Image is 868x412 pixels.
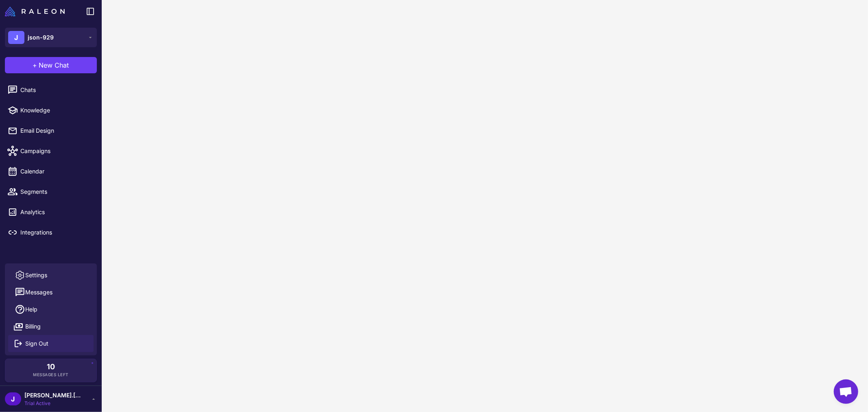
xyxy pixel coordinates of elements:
[5,7,65,16] img: Raleon Logo
[24,391,81,400] span: [PERSON_NAME].[PERSON_NAME]
[25,271,47,280] span: Settings
[3,122,98,139] a: Email Design
[25,339,48,348] span: Sign Out
[3,81,98,99] a: Chats
[3,102,98,119] a: Knowledge
[3,142,98,160] a: Campaigns
[20,85,92,94] span: Chats
[3,224,98,241] a: Integrations
[28,33,54,42] span: json-929
[5,392,21,405] div: J
[20,106,92,115] span: Knowledge
[20,228,92,237] span: Integrations
[834,379,858,404] div: Open chat
[5,7,68,16] a: Raleon Logo
[20,167,92,176] span: Calendar
[5,57,97,73] button: +New Chat
[8,335,94,352] button: Sign Out
[3,163,98,180] a: Calendar
[20,208,92,217] span: Analytics
[33,60,37,70] span: +
[8,301,94,318] a: Help
[8,284,94,301] button: Messages
[25,305,37,314] span: Help
[25,322,41,331] span: Billing
[20,147,92,156] span: Campaigns
[8,31,24,44] div: J
[39,60,69,70] span: New Chat
[3,204,98,221] a: Analytics
[3,183,98,200] a: Segments
[25,288,52,297] span: Messages
[33,372,69,378] span: Messages Left
[5,28,97,47] button: Jjson-929
[20,187,92,196] span: Segments
[20,126,92,135] span: Email Design
[47,363,55,370] span: 10
[24,400,81,407] span: Trial Active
